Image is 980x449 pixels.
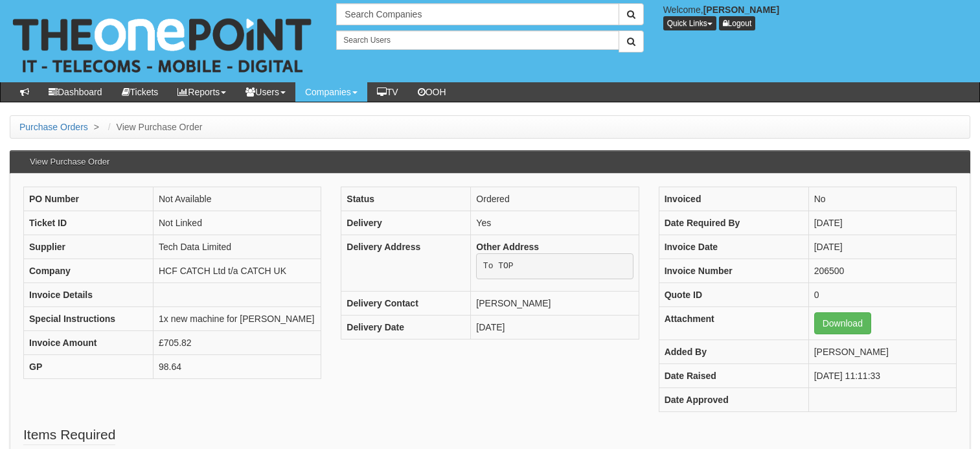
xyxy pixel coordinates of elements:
td: [DATE] [808,235,956,259]
a: Download [814,312,871,334]
a: Purchase Orders [19,122,88,132]
th: GP [24,355,154,379]
th: Special Instructions [24,307,154,331]
b: [PERSON_NAME] [703,5,779,15]
th: Invoice Number [659,259,808,283]
td: No [808,187,956,211]
td: Not Linked [154,211,321,235]
input: Search Companies [336,3,619,25]
th: Invoice Details [24,283,154,307]
th: Attachment [659,307,808,340]
th: Quote ID [659,283,808,307]
b: Other Address [476,242,539,252]
td: [PERSON_NAME] [808,340,956,364]
a: Logout [719,16,756,30]
td: [DATE] [471,315,639,339]
td: Yes [471,211,639,235]
td: Tech Data Limited [154,235,321,259]
legend: Items Required [23,425,115,445]
td: [DATE] [808,211,956,235]
th: Supplier [24,235,154,259]
th: Ticket ID [24,211,154,235]
th: Delivery Date [341,315,471,339]
li: View Purchase Order [105,121,203,133]
th: Invoiced [659,187,808,211]
th: Company [24,259,154,283]
div: Welcome, [654,3,980,30]
th: Invoice Date [659,235,808,259]
a: Users [236,82,295,102]
td: 206500 [808,259,956,283]
td: 0 [808,283,956,307]
td: 98.64 [154,355,321,379]
td: [DATE] 11:11:33 [808,364,956,388]
th: Date Approved [659,388,808,412]
td: HCF CATCH Ltd t/a CATCH UK [154,259,321,283]
pre: To TOP [476,253,633,279]
td: Ordered [471,187,639,211]
th: Added By [659,340,808,364]
span: > [91,122,102,132]
a: Dashboard [39,82,112,102]
td: £705.82 [154,331,321,355]
h3: View Purchase Order [23,151,116,173]
a: TV [367,82,408,102]
th: Date Raised [659,364,808,388]
td: Not Available [154,187,321,211]
a: Companies [295,82,367,102]
a: OOH [408,82,456,102]
td: 1x new machine for [PERSON_NAME] [154,307,321,331]
th: Delivery Contact [341,291,471,315]
a: Tickets [112,82,168,102]
th: Delivery Address [341,235,471,292]
a: Reports [168,82,236,102]
th: PO Number [24,187,154,211]
th: Date Required By [659,211,808,235]
th: Delivery [341,211,471,235]
td: [PERSON_NAME] [471,291,639,315]
input: Search Users [336,30,619,50]
button: Quick Links [663,16,716,30]
th: Status [341,187,471,211]
th: Invoice Amount [24,331,154,355]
